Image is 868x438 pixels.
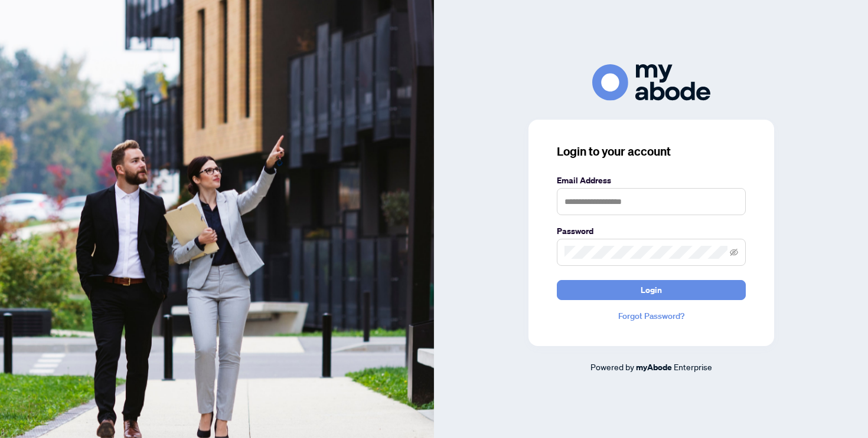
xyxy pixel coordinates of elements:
span: eye-invisible [730,248,738,256]
button: Login [557,280,746,300]
span: Powered by [590,361,634,372]
label: Email Address [557,174,746,187]
span: Enterprise [674,361,712,372]
img: ma-logo [592,64,710,100]
span: Login [641,281,662,299]
a: Forgot Password? [557,309,746,322]
a: myAbode [636,361,672,374]
h3: Login to your account [557,143,746,160]
label: Password [557,225,746,238]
